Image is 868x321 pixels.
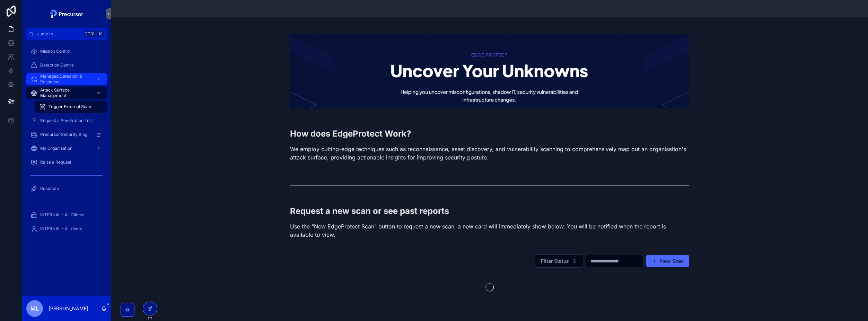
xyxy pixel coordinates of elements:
span: Mission Control [40,49,71,54]
p: Use the "New EdgeProtect Scan" button to request a new scan, a new card will immediately show bel... [290,222,689,239]
a: Roadmap [26,182,107,195]
span: Ctrl [84,31,96,37]
img: 17881-2024-08-22-10_25_36-.png [290,34,689,109]
span: Jump to... [37,31,81,37]
button: Select Button [535,254,583,268]
a: My Organisation [26,142,107,155]
a: Precursor Security Blog [26,128,107,141]
span: INTERNAL - All Clients [40,212,84,218]
h2: How does EdgeProtect Work? [290,128,689,139]
span: Filter Status [541,258,569,264]
a: Mission Control [26,45,107,58]
a: INTERNAL - All Clients [26,209,107,221]
a: Raise a Request [26,156,107,168]
span: Roadmap [40,186,59,191]
a: Trigger External Scan [35,101,107,113]
div: scrollable content [22,40,111,244]
span: ML [30,304,39,313]
a: Detection Centre [26,59,107,71]
p: [PERSON_NAME] [49,305,88,312]
h2: Request a new scan or see past reports [290,205,689,217]
span: Precursor Security Blog [40,132,87,137]
span: Attack Surface Management [40,87,91,98]
a: Request a Penetration Test [26,114,107,127]
a: Managed Detection & Response [26,73,107,85]
span: My Organisation [40,146,72,151]
span: Trigger External Scan [49,104,91,110]
span: Request a Penetration Test [40,118,93,123]
p: We employ cutting-edge techniques such as reconnaissance, asset discovery, and vulnerability scan... [290,145,689,162]
span: K [98,31,103,37]
button: New Scan [646,255,689,267]
img: App logo [48,8,86,19]
a: INTERNAL - All Users [26,223,107,235]
span: INTERNAL - All Users [40,226,82,232]
a: Attack Surface Management [26,87,107,99]
span: Managed Detection & Response [40,73,91,85]
button: Jump to...CtrlK [26,28,107,40]
span: Raise a Request [40,159,71,165]
span: Detection Centre [40,62,74,68]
